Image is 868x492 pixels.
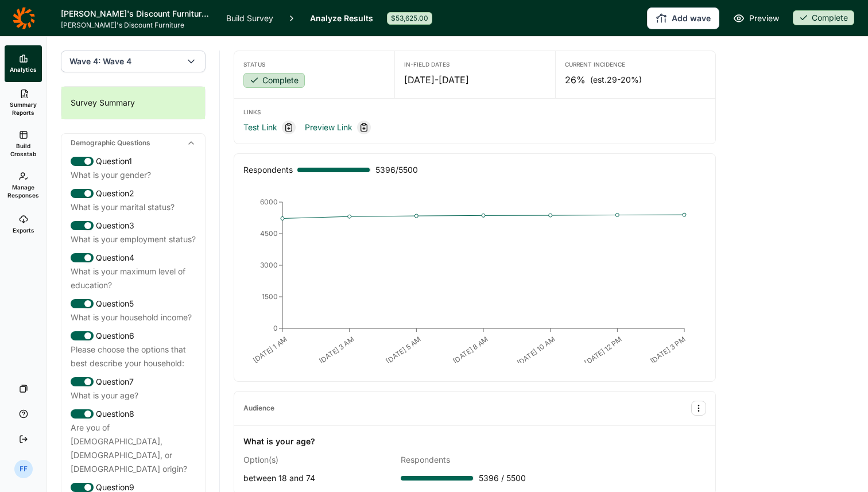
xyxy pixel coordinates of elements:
[260,229,278,238] tspan: 4500
[71,265,196,292] div: What is your maximum level of education?
[565,73,586,87] span: 26%
[71,168,196,182] div: What is your gender?
[5,45,42,82] a: Analytics
[71,154,196,168] div: Question 1
[9,142,37,158] span: Build Crosstab
[516,335,557,367] text: [DATE] 10 AM
[14,460,33,478] div: FF
[7,183,39,199] span: Manage Responses
[61,7,212,21] h1: [PERSON_NAME]'s Discount Furniture Ad & Brand Tracking
[357,121,371,134] div: Copy link
[71,343,196,370] div: Please choose the options that best describe your household:
[565,60,706,68] div: Current Incidence
[243,163,293,177] div: Respondents
[71,187,196,200] div: Question 2
[590,74,642,86] span: (est. 29-20% )
[305,121,352,134] a: Preview Link
[71,200,196,214] div: What is your marital status?
[71,233,196,246] div: What is your employment status?
[243,108,706,116] div: Links
[243,453,392,467] div: Option(s)
[5,82,42,123] a: Summary Reports
[243,60,385,68] div: Status
[13,226,34,234] span: Exports
[61,51,206,72] button: Wave 4: Wave 4
[71,329,196,343] div: Question 6
[583,335,623,367] text: [DATE] 12 PM
[404,73,545,87] div: [DATE] - [DATE]
[384,335,423,365] text: [DATE] 5 AM
[479,471,526,485] span: 5396 / 5500
[262,292,278,301] tspan: 1500
[793,10,854,26] button: Complete
[71,389,196,402] div: What is your age?
[749,11,779,25] span: Preview
[282,121,296,134] div: Copy link
[260,197,278,206] tspan: 6000
[71,311,196,324] div: What is your household income?
[9,100,37,117] span: Summary Reports
[61,87,205,119] div: Survey Summary
[71,421,196,476] div: Are you of [DEMOGRAPHIC_DATA], [DEMOGRAPHIC_DATA], or [DEMOGRAPHIC_DATA] origin?
[273,324,278,332] tspan: 0
[243,73,305,88] div: Complete
[251,335,289,365] text: [DATE] 1 AM
[649,335,687,365] text: [DATE] 3 PM
[260,261,278,269] tspan: 3000
[691,401,706,416] button: Audience Options
[404,60,545,68] div: In-Field Dates
[5,165,42,206] a: Manage Responses
[243,435,315,448] div: What is your age?
[71,375,196,389] div: Question 7
[243,404,274,413] div: Audience
[647,7,719,29] button: Add wave
[10,65,37,73] span: Analytics
[5,123,42,165] a: Build Crosstab
[375,163,418,177] span: 5396 / 5500
[243,121,277,134] a: Test Link
[69,56,131,67] span: Wave 4: Wave 4
[61,21,212,30] span: [PERSON_NAME]'s Discount Furniture
[71,219,196,233] div: Question 3
[71,251,196,265] div: Question 4
[451,335,490,365] text: [DATE] 8 AM
[733,11,779,25] a: Preview
[401,453,549,467] div: Respondents
[387,12,432,25] div: $53,625.00
[243,473,315,483] span: between 18 and 74
[243,73,305,89] button: Complete
[71,297,196,311] div: Question 5
[5,206,42,243] a: Exports
[317,335,356,365] text: [DATE] 3 AM
[71,407,196,421] div: Question 8
[61,134,205,152] div: Demographic Questions
[793,10,854,25] div: Complete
